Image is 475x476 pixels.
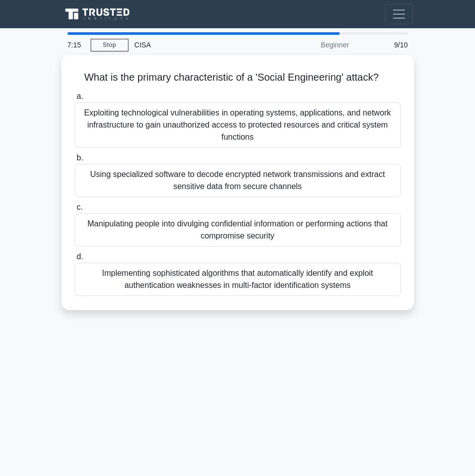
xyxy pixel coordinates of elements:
[77,153,83,162] span: b.
[61,35,91,55] div: 7:15
[75,263,401,296] div: Implementing sophisticated algorithms that automatically identify and exploit authentication weak...
[77,252,83,261] span: d.
[267,35,355,55] div: Beginner
[74,71,402,84] h5: What is the primary characteristic of a 'Social Engineering' attack?
[75,102,401,148] div: Exploiting technological vulnerabilities in operating systems, applications, and network infrastr...
[75,213,401,247] div: Manipulating people into divulging confidential information or performing actions that compromise...
[355,35,414,55] div: 9/10
[77,92,83,100] span: a.
[77,203,83,211] span: c.
[75,164,401,197] div: Using specialized software to decode encrypted network transmissions and extract sensitive data f...
[91,39,128,51] a: Stop
[128,35,267,55] div: CISA
[385,4,413,24] button: Toggle navigation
